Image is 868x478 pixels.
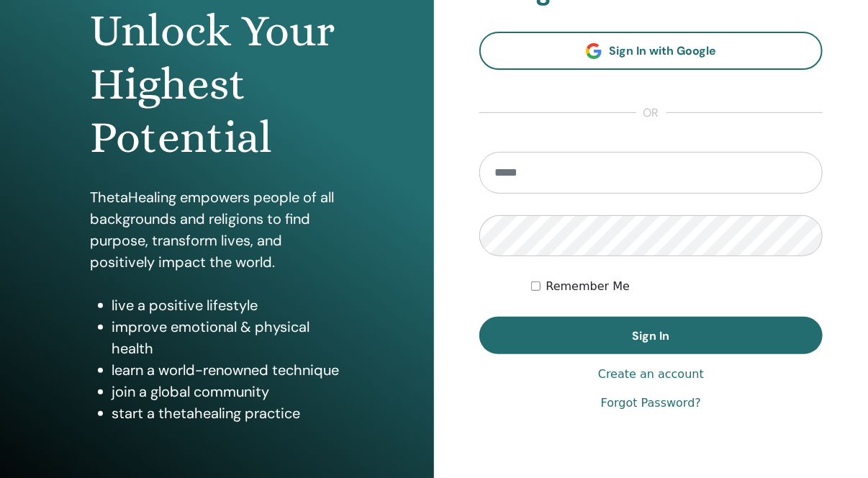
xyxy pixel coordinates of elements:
[479,32,823,70] a: Sign In with Google
[636,104,666,122] span: or
[601,394,701,412] a: Forgot Password?
[91,4,344,165] h1: Unlock Your Highest Potential
[112,316,344,359] li: improve emotional & physical health
[91,186,344,273] p: ThetaHealing empowers people of all backgrounds and religions to find purpose, transform lives, a...
[112,294,344,316] li: live a positive lifestyle
[112,402,344,424] li: start a thetahealing practice
[112,381,344,402] li: join a global community
[112,359,344,381] li: learn a world-renowned technique
[479,317,823,354] button: Sign In
[609,43,716,58] span: Sign In with Google
[633,328,670,343] span: Sign In
[546,278,630,295] label: Remember Me
[598,366,704,383] a: Create an account
[531,278,823,295] div: Keep me authenticated indefinitely or until I manually logout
